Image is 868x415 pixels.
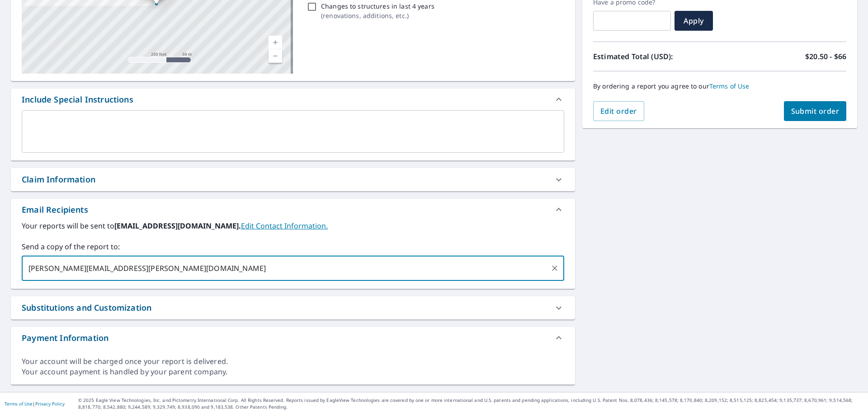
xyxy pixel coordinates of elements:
[22,302,151,314] div: Substitutions and Customization
[78,397,863,410] p: © 2025 Eagle View Technologies, Inc. and Pictometry International Corp. All Rights Reserved. Repo...
[709,82,750,90] a: Terms of Use
[805,51,846,62] p: $20.50 - $66
[11,168,575,191] div: Claim Information
[548,262,561,275] button: Clear
[11,89,575,110] div: Include Special Instructions
[5,401,33,407] a: Terms of Use
[35,401,65,407] a: Privacy Policy
[593,82,846,90] p: By ordering a report you agree to our
[600,106,637,116] span: Edit order
[593,51,720,62] p: Estimated Total (USD):
[22,241,564,252] label: Send a copy of the report to:
[269,49,282,63] a: Current Level 17, Zoom Out
[321,11,434,20] p: ( renovations, additions, etc. )
[22,356,564,367] div: Your account will be charged once your report is delivered.
[269,36,282,49] a: Current Level 17, Zoom In
[11,199,575,220] div: Email Recipients
[22,93,133,106] div: Include Special Instructions
[11,296,575,319] div: Substitutions and Customization
[593,101,644,121] button: Edit order
[114,221,241,231] b: [EMAIL_ADDRESS][DOMAIN_NAME].
[22,332,108,344] div: Payment Information
[791,106,840,116] span: Submit order
[11,327,575,349] div: Payment Information
[241,221,328,231] a: EditContactInfo
[22,173,95,186] div: Claim Information
[22,204,88,216] div: Email Recipients
[22,367,564,377] div: Your account payment is handled by your parent company.
[5,401,65,406] p: |
[22,220,564,231] label: Your reports will be sent to
[682,16,706,26] span: Apply
[675,11,713,31] button: Apply
[321,1,434,11] p: Changes to structures in last 4 years
[784,101,847,121] button: Submit order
